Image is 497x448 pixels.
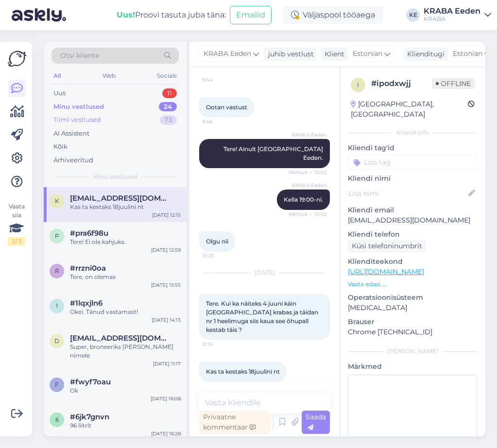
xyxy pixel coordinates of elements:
[159,102,177,112] div: 24
[206,368,280,375] span: Kas ta kestaks 18juulini nt
[306,413,326,431] span: Saada
[348,188,466,199] input: Lisa nimi
[56,302,58,310] span: 1
[206,103,247,111] span: Ootan vastust
[54,337,59,345] span: d
[8,237,25,246] div: 2 / 3
[283,6,383,24] div: Väljaspool tööaega
[70,264,106,273] span: #rrzni0oa
[291,131,327,138] span: KRABA Eeden
[432,78,475,89] span: Offline
[202,382,239,390] span: 12:15
[264,49,314,59] div: juhib vestlust
[348,240,426,253] div: Küsi telefoninumbrit
[206,300,320,333] span: Tere. Kui ka näiteks 4 juuni käin [GEOGRAPHIC_DATA] krabas ja täidan nr 1 heelimuga siis kaua see...
[70,421,181,430] div: 96 liitrit
[55,232,59,240] span: p
[348,215,478,225] p: [EMAIL_ADDRESS][DOMAIN_NAME]
[151,430,181,437] div: [DATE] 16:28
[204,49,251,59] span: KRABA Eeden
[70,386,181,395] div: Ok
[70,273,181,281] div: Tere, on olemas
[357,81,359,88] span: i
[291,182,327,189] span: KRABA Eeden
[55,381,59,388] span: f
[371,78,432,89] div: # ipodxwjj
[70,238,181,246] div: Tere! Ei ole kahjuks.
[8,50,26,68] img: Askly Logo
[348,362,478,372] p: Märkmed
[55,267,59,275] span: r
[117,10,135,19] b: Uus!
[206,238,228,245] span: Olgu nii
[202,118,239,125] span: 9:46
[53,142,68,152] div: Kõik
[53,155,93,165] div: Arhiveeritud
[321,49,344,59] div: Klient
[153,360,181,367] div: [DATE] 11:17
[70,299,103,308] span: #1lqxjln6
[8,202,25,246] div: Vaata siia
[70,378,111,386] span: #fwyf7oau
[353,49,382,59] span: Estonian
[202,252,239,259] span: 10:25
[403,49,445,59] div: Klienditugi
[348,257,478,267] p: Klienditeekond
[289,169,327,176] span: Nähtud ✓ 10:02
[348,229,478,240] p: Kliendi telefon
[348,267,424,276] a: [URL][DOMAIN_NAME]
[53,129,89,138] div: AI Assistent
[348,347,478,356] div: [PERSON_NAME]
[70,413,109,421] span: #6jk7gnvn
[70,334,171,343] span: dianaklaaser@gmail.com
[160,115,177,125] div: 73
[348,173,478,184] p: Kliendi nimi
[284,196,323,203] span: Kella 19:00-ni.
[70,308,181,316] div: Okei. Tänud vastamast!
[152,211,181,219] div: [DATE] 12:15
[93,172,137,181] span: Minu vestlused
[162,88,177,98] div: 11
[351,99,468,120] div: [GEOGRAPHIC_DATA], [GEOGRAPHIC_DATA]
[348,128,478,137] div: Kliendi info
[406,8,420,22] div: KE
[348,205,478,215] p: Kliendi email
[70,343,181,360] div: Super, broneeriks [PERSON_NAME] nimele
[348,280,478,289] p: Vaata edasi ...
[151,246,181,254] div: [DATE] 12:59
[424,7,480,15] div: KRABA Eeden
[55,197,59,205] span: k
[53,88,66,98] div: Uus
[60,51,99,61] span: Otsi kliente
[199,411,270,434] div: Privaatne kommentaar
[155,69,179,82] div: Socials
[348,293,478,303] p: Operatsioonisüsteem
[70,229,108,238] span: #pra6f98u
[348,317,478,327] p: Brauser
[152,316,181,324] div: [DATE] 14:13
[101,69,118,82] div: Web
[55,416,59,423] span: 6
[70,203,181,211] div: Kas ta kestaks 18juulini nt
[151,281,181,289] div: [DATE] 15:55
[51,69,63,82] div: All
[348,303,478,313] p: [MEDICAL_DATA]
[289,210,327,218] span: Nähtud ✓ 10:02
[223,145,325,161] span: Tere! Ainult [GEOGRAPHIC_DATA] Eeden.
[53,115,101,125] div: Tiimi vestlused
[70,194,171,203] span: kaialiinasoosaar@gmail.com
[424,15,480,23] div: KRABA
[230,6,272,24] button: Emailid
[151,395,181,402] div: [DATE] 16:08
[202,76,239,84] span: 9:44
[453,49,482,59] span: Estonian
[53,102,104,112] div: Minu vestlused
[348,327,478,337] p: Chrome [TECHNICAL_ID]
[348,143,478,153] p: Kliendi tag'id
[424,7,491,23] a: KRABA EedenKRABA
[117,9,226,21] div: Proovi tasuta juba täna:
[202,341,239,348] span: 12:15
[199,268,330,277] div: [DATE]
[348,155,478,170] input: Lisa tag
